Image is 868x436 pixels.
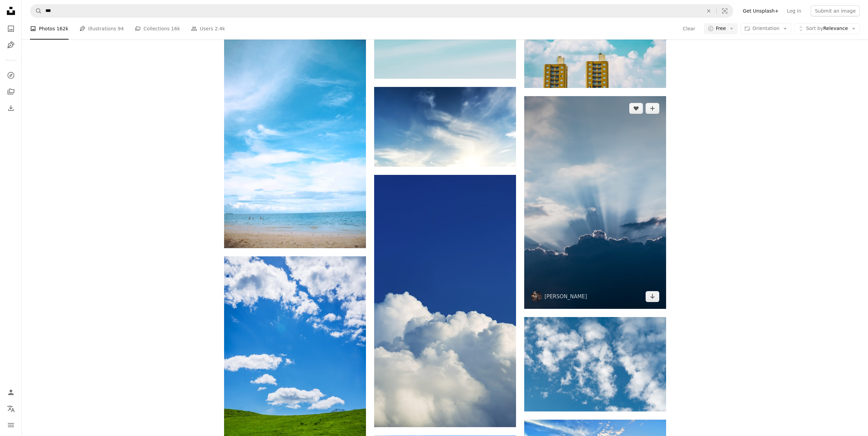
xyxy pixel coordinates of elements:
[374,298,516,304] a: white clouds and blue sky during daytime
[135,18,180,40] a: Collections 16k
[224,35,366,248] img: people on beach under white and blue sky
[739,5,783,16] a: Get Unsplash+
[4,386,18,399] a: Log in / Sign up
[4,85,18,99] a: Collections
[646,103,659,114] button: Add to Collection
[171,25,180,32] span: 16k
[374,87,516,167] img: low angle photography blue and white sky
[806,25,848,32] span: Relevance
[629,103,643,114] button: Like
[682,23,696,34] button: Clear
[4,69,18,82] a: Explore
[374,124,516,130] a: low angle photography blue and white sky
[30,4,733,18] form: Find visuals sitewide
[4,101,18,115] a: Download History
[752,26,779,31] span: Orientation
[4,38,18,52] a: Illustrations
[811,5,860,16] button: Submit an image
[4,402,18,416] button: Language
[716,25,726,32] span: Free
[524,361,666,367] a: blue sky during daytime
[4,418,18,432] button: Menu
[191,18,225,40] a: Users 2.4k
[524,199,666,205] a: sun rays above silhouette of clouds
[524,317,666,411] img: blue sky during daytime
[215,25,225,32] span: 2.4k
[646,291,659,302] a: Download
[794,23,860,34] button: Sort byRelevance
[740,23,791,34] button: Orientation
[545,293,587,300] a: [PERSON_NAME]
[79,18,124,40] a: Illustrations 94
[118,25,124,32] span: 94
[224,139,366,145] a: people on beach under white and blue sky
[783,5,805,16] a: Log in
[224,361,366,367] a: green grass field under blue sky and white clouds during daytime
[717,4,733,17] button: Visual search
[30,4,42,17] button: Search Unsplash
[4,4,18,19] a: Home — Unsplash
[704,23,738,34] button: Free
[374,175,516,427] img: white clouds and blue sky during daytime
[806,26,823,31] span: Sort by
[531,291,542,302] img: Go to Pawel Czerwinski's profile
[524,96,666,309] img: sun rays above silhouette of clouds
[4,22,18,35] a: Photos
[701,4,716,17] button: Clear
